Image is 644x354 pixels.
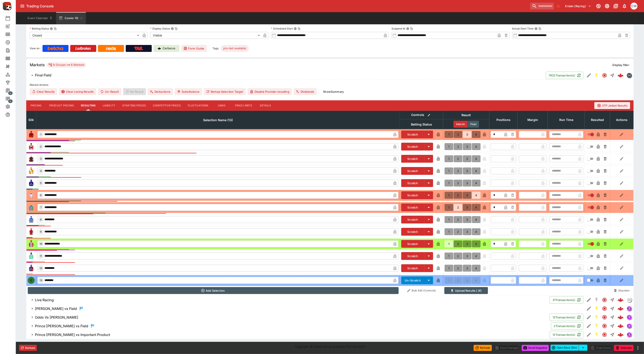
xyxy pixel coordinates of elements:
[454,131,462,138] button: 2
[551,345,579,351] button: Open Race (5m)
[585,296,593,304] button: Edit Detail
[608,305,616,313] button: Straight
[232,100,256,111] button: Price Limits
[616,71,625,80] a: 21482ec3-e5de-4a9e-9ed8-6cde21dcc785
[406,27,409,30] button: Suspend AtCopy To Clipboard
[26,313,550,322] button: Odds Vs [PERSON_NAME]
[563,3,594,10] button: Select Tenant
[601,313,608,321] button: Closed
[123,88,146,95] span: Re-Result
[585,71,593,79] button: Edit Detail
[271,27,293,30] p: Scheduled Start
[401,179,424,187] button: Scratch
[5,32,17,37] div: Meetings
[618,297,624,303] img: logo-cerberus--red.svg
[535,27,538,30] button: Actual Start TimeCopy To Clipboard
[401,155,424,163] button: Scratch
[401,252,424,260] button: Scratch
[171,27,174,30] button: Display StatusCopy To Clipboard
[489,111,517,129] th: Positions
[627,306,632,311] div: simulator
[35,306,77,311] h6: [PERSON_NAME] vs Field
[401,167,424,175] button: Scratch
[463,253,471,260] button: 3
[454,143,462,150] button: 2
[204,88,246,95] button: Remap Selection Target
[26,4,528,8] div: Trading Console
[98,88,121,95] span: Un-Result
[26,100,46,111] button: Pricing
[410,27,413,30] button: Copy To Clipboard
[35,324,88,328] h6: Prince [PERSON_NAME] vs Field
[555,3,562,10] button: No Bookmarks
[618,306,624,312] img: logo-cerberus--red.svg
[221,45,249,52] div: Betting Target: cerberus
[30,32,141,39] div: Closed
[5,48,17,53] div: Search
[618,323,624,329] div: f6c05f96-2beb-4de4-af86-3bc1f89edd28
[463,216,471,223] button: 3
[445,167,453,174] button: 1
[517,111,548,129] th: Margin
[454,155,462,162] button: 2
[46,100,77,111] button: Product Pricing
[28,192,35,199] img: runner 6
[627,73,632,78] img: betmakers
[400,111,443,119] th: Controls
[602,332,607,337] svg: Closed
[585,305,593,313] button: Edit Detail
[28,277,35,284] div: E
[611,287,632,294] button: Abandon
[5,96,17,101] div: Infrastructure
[1,1,12,11] img: PriceKinetics Logo
[35,332,110,337] h6: Prince [PERSON_NAME] vs Important Product
[616,313,625,322] a: fe6399b4-0131-4bb8-a2d9-13e1cfc1e163
[59,88,96,95] button: Clear Losing Results
[602,315,607,320] svg: Closed
[39,230,43,233] span: 9
[463,265,471,272] button: 3
[550,296,583,304] button: 31Transaction(s)
[106,47,116,50] img: Neds
[28,143,35,150] img: runner 2
[603,2,611,10] button: Toggle light/dark mode
[39,194,43,197] span: 6
[28,180,35,187] img: runner 5
[401,216,424,223] button: Scratch
[445,240,453,247] button: 1
[75,47,91,50] img: Ladbrokes
[212,45,219,52] label: Tags:
[320,88,346,95] button: ShowSummary
[453,121,468,128] button: Interim
[618,314,624,320] div: fe6399b4-0131-4bb8-a2d9-13e1cfc1e163
[198,117,238,123] span: Selection Name (13)
[463,143,471,150] button: 3
[40,133,42,136] span: 1
[28,167,35,174] img: runner 4
[39,242,43,245] span: 10
[445,180,453,187] button: 1
[56,12,86,24] button: Gawler R5
[28,155,35,162] img: runner 3
[148,88,173,95] button: Deductions
[610,61,632,68] button: Display filter
[472,131,481,138] button: 4
[401,228,424,236] button: Scratch
[593,313,601,321] button: SGM Enabled
[444,287,488,294] button: Upload Results (.lif)
[28,204,35,211] img: runner 7
[472,216,481,223] button: 4
[627,324,632,328] img: simulator
[585,322,593,330] button: Edit Detail
[616,330,625,339] a: cdf105f9-7fac-410a-ae5a-4386685e7ac5
[627,323,632,329] div: simulator
[39,169,43,172] span: 4
[445,155,453,162] button: 1
[463,167,471,174] button: 3
[5,40,17,45] div: Futures
[454,167,462,174] button: 2
[26,330,550,339] button: Prince [PERSON_NAME] vs Important Product
[548,111,585,129] th: Run Time
[612,2,620,10] button: Documentation
[472,180,481,187] button: 4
